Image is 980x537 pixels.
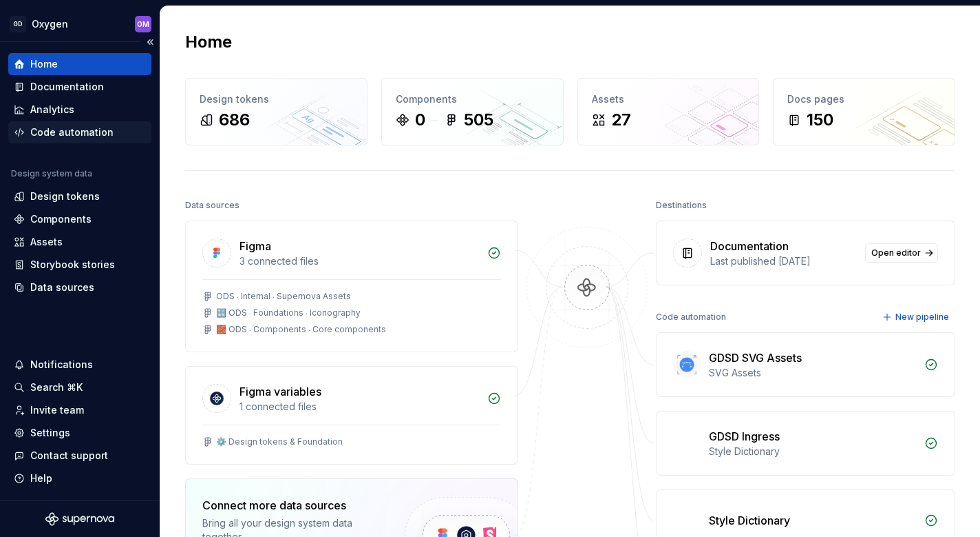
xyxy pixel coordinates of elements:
[30,381,83,394] div: Search ⌘K
[239,400,479,414] div: 1 connected files
[895,312,949,323] span: New pipeline
[787,92,941,106] div: Docs pages
[216,324,386,335] div: 🧱 ODS ⸱ Components ⸱ Core components
[30,57,58,71] div: Home
[239,383,321,400] div: Figma variables
[8,121,151,143] a: Code automation
[185,221,518,352] a: Figma3 connected filesODS ⸱ Internal ⸱ Supernova Assets🔣 ODS ⸱ Foundations ⸱ Iconography🧱 ODS ⸱ C...
[8,76,151,98] a: Documentation
[30,80,104,94] div: Documentation
[464,109,493,131] div: 505
[8,276,151,298] a: Data sources
[239,254,479,268] div: 3 connected files
[185,78,367,145] a: Design tokens686
[30,449,108,463] div: Contact support
[656,307,726,327] div: Code automation
[30,190,100,203] div: Design tokens
[200,92,353,106] div: Design tokens
[577,78,760,145] a: Assets27
[8,208,151,230] a: Components
[30,426,70,440] div: Settings
[773,78,955,145] a: Docs pages150
[865,243,938,263] a: Open editor
[878,307,955,327] button: New pipeline
[8,422,151,444] a: Settings
[381,78,564,145] a: Components0505
[185,31,232,53] h2: Home
[3,9,157,39] button: GDOxygenOM
[30,472,52,485] div: Help
[30,125,114,139] div: Code automation
[11,168,92,179] div: Design system data
[137,19,149,30] div: OM
[709,349,802,366] div: GDSD SVG Assets
[8,354,151,376] button: Notifications
[592,92,745,106] div: Assets
[30,358,93,372] div: Notifications
[140,32,160,52] button: Collapse sidebar
[216,291,351,302] div: ODS ⸱ Internal ⸱ Supernova Assets
[709,445,916,458] div: Style Dictionary
[185,196,239,215] div: Data sources
[32,17,68,31] div: Oxygen
[709,512,790,529] div: Style Dictionary
[656,196,707,215] div: Destinations
[710,254,857,268] div: Last published [DATE]
[415,109,425,131] div: 0
[216,307,361,318] div: 🔣 ODS ⸱ Foundations ⸱ Iconography
[8,467,151,489] button: Help
[30,212,92,226] div: Components
[8,231,151,253] a: Assets
[8,376,151,398] button: Search ⌘K
[8,254,151,276] a: Storybook stories
[185,366,518,465] a: Figma variables1 connected files⚙️ Design tokens & Foundation
[709,366,916,380] div: SVG Assets
[710,238,789,254] div: Documentation
[611,109,631,131] div: 27
[30,403,84,417] div: Invite team
[30,103,74,116] div: Analytics
[45,512,114,526] svg: Supernova Logo
[10,16,26,32] div: GD
[30,281,94,294] div: Data sources
[30,258,115,272] div: Storybook stories
[219,109,250,131] div: 686
[239,238,271,254] div: Figma
[807,109,833,131] div: 150
[202,497,381,514] div: Connect more data sources
[871,247,921,259] span: Open editor
[216,436,343,447] div: ⚙️ Design tokens & Foundation
[30,235,63,249] div: Assets
[396,92,549,106] div: Components
[8,399,151,421] a: Invite team
[8,185,151,207] a: Design tokens
[709,428,780,445] div: GDSD Ingress
[8,53,151,75] a: Home
[8,445,151,467] button: Contact support
[8,99,151,121] a: Analytics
